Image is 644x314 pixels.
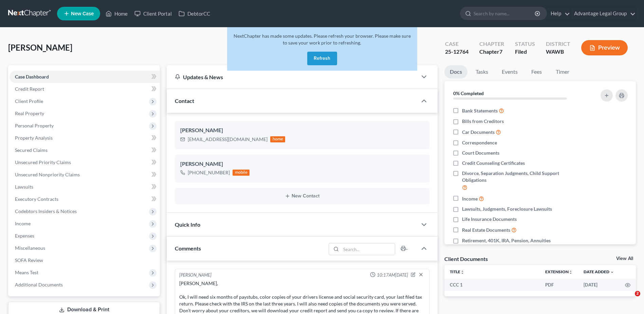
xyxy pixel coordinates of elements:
a: Case Dashboard [10,71,160,83]
span: Retirement, 401K, IRA, Pension, Annuities [462,237,551,244]
span: Secured Claims [15,147,48,153]
span: Life Insurance Documents [462,216,517,223]
span: Income [462,195,478,202]
span: Property Analysis [15,135,53,141]
a: Executory Contracts [10,193,160,205]
a: Client Portal [131,7,175,20]
td: [DATE] [578,279,620,291]
a: Events [496,65,523,78]
a: SOFA Review [10,254,160,266]
a: Help [547,7,570,20]
div: [PHONE_NUMBER] [188,169,230,176]
span: 10:17AM[DATE] [377,272,408,278]
span: Real Property [15,110,44,116]
span: Bills from Creditors [462,118,504,125]
strong: 0% Completed [453,90,484,96]
a: Tasks [470,65,494,78]
a: Unsecured Nonpriority Claims [10,169,160,181]
span: Personal Property [15,123,54,128]
div: [PERSON_NAME] [180,160,424,168]
iframe: Intercom live chat [621,291,637,307]
span: Executory Contracts [15,196,58,202]
span: Contact [175,98,194,104]
span: Credit Counseling Certificates [462,160,525,167]
div: [PERSON_NAME] [180,126,424,135]
span: Divorce, Separation Judgments, Child Support Obligations [462,170,582,184]
a: Advantage Legal Group [571,7,636,20]
span: Correspondence [462,139,497,146]
span: Expenses [15,233,34,239]
div: Chapter [479,48,504,56]
span: New Case [71,11,94,16]
button: Preview [581,40,628,55]
div: Status [515,40,535,48]
span: Client Profile [15,98,43,104]
a: Timer [550,65,575,78]
div: District [546,40,570,48]
span: Quick Info [175,221,200,228]
div: Client Documents [444,255,488,262]
i: unfold_more [460,270,464,274]
a: Credit Report [10,83,160,95]
td: PDF [540,279,578,291]
i: unfold_more [569,270,573,274]
a: Property Analysis [10,132,160,144]
span: Case Dashboard [15,74,49,80]
div: WAWB [546,48,570,56]
span: Real Estate Documents [462,227,510,233]
span: SOFA Review [15,257,43,263]
span: Credit Report [15,86,44,92]
span: Means Test [15,269,38,275]
a: Secured Claims [10,144,160,156]
a: Fees [526,65,548,78]
a: View All [616,256,633,261]
span: Additional Documents [15,282,63,287]
input: Search... [341,243,395,255]
span: [PERSON_NAME] [8,42,72,52]
span: Lawsuits, Judgments, Foreclosure Lawsuits [462,206,552,212]
td: CCC 1 [444,279,540,291]
a: Unsecured Priority Claims [10,156,160,169]
div: home [270,136,285,142]
span: Income [15,221,31,226]
span: Car Documents [462,129,495,136]
span: 2 [635,291,640,296]
a: DebtorCC [175,7,214,20]
span: Miscellaneous [15,245,45,251]
span: Bank Statements [462,107,498,114]
span: Unsecured Priority Claims [15,159,71,165]
div: [PERSON_NAME] [179,272,211,279]
span: Lawsuits [15,184,33,190]
div: mobile [233,170,250,176]
a: Docs [444,65,467,78]
a: Home [102,7,131,20]
a: Extensionunfold_more [545,269,573,274]
a: Lawsuits [10,181,160,193]
span: Codebtors Insiders & Notices [15,208,77,214]
div: Filed [515,48,535,56]
span: 7 [499,48,502,55]
span: Court Documents [462,150,499,156]
button: New Contact [180,193,424,199]
div: 25-12764 [445,48,468,56]
a: Titleunfold_more [450,269,464,274]
input: Search by name... [474,7,536,20]
div: Chapter [479,40,504,48]
span: Comments [175,245,201,251]
div: [EMAIL_ADDRESS][DOMAIN_NAME] [188,136,268,143]
span: Unsecured Nonpriority Claims [15,172,80,177]
a: Date Added expand_more [584,269,614,274]
div: Updates & News [175,73,409,81]
span: NextChapter has made some updates. Please refresh your browser. Please make sure to save your wor... [234,33,411,46]
i: expand_more [610,270,614,274]
div: Case [445,40,468,48]
button: Refresh [307,52,337,65]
